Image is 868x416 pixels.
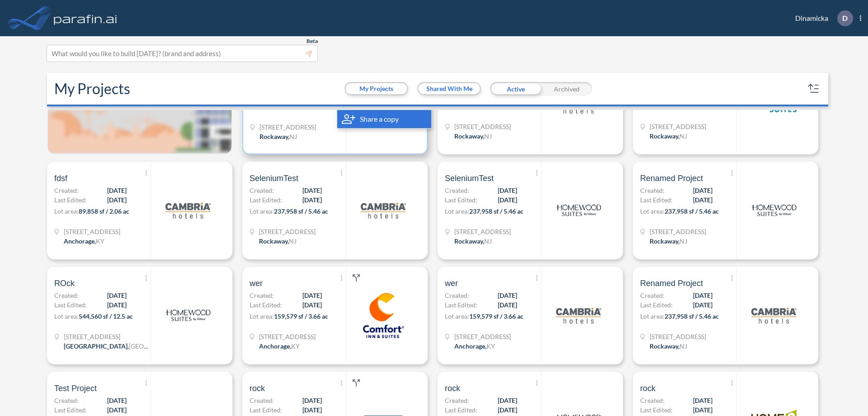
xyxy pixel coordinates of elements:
span: SeleniumTest [250,173,298,184]
span: [DATE] [693,396,712,405]
span: [DATE] [693,405,712,415]
div: Anchorage, KY [64,236,104,246]
span: KY [96,237,104,245]
span: [DATE] [107,405,127,415]
div: Rockaway, NJ [259,132,297,141]
span: Test Project [54,383,97,394]
span: 321 Mt Hope Ave [454,122,511,131]
span: Anchorage , [259,342,291,350]
span: NJ [679,237,687,245]
img: logo [556,188,601,233]
a: Renamed ProjectCreated:[DATE]Last Edited:[DATE]Lot area:237,958 sf / 5.46 ac[STREET_ADDRESS]Rocka... [629,267,825,364]
span: Created: [54,396,79,405]
div: Archived [541,82,592,96]
span: NJ [679,342,687,350]
span: Lot area: [54,207,79,215]
span: Lot area: [250,312,274,320]
span: Last Edited: [250,405,282,415]
span: Last Edited: [445,300,477,310]
span: Renamed Project [640,173,703,184]
span: Created: [54,291,79,300]
span: 321 Mt Hope Ave [650,227,706,236]
span: [DATE] [498,186,517,195]
span: [DATE] [693,291,712,300]
img: logo [52,9,119,27]
span: 237,958 sf / 5.46 ac [274,207,328,215]
div: Rockaway, NJ [650,131,687,141]
span: Lot area: [250,207,274,215]
span: [DATE] [302,291,322,300]
span: Last Edited: [640,300,673,310]
a: ROckCreated:[DATE]Last Edited:[DATE]Lot area:544,560 sf / 12.5 ac[STREET_ADDRESS][GEOGRAPHIC_DATA... [43,267,239,364]
span: NJ [679,132,687,140]
span: Last Edited: [445,195,477,205]
span: 237,958 sf / 5.46 ac [469,207,524,215]
span: Last Edited: [54,300,87,310]
span: [DATE] [107,291,127,300]
button: My Projects [346,83,407,94]
span: [DATE] [693,186,712,195]
img: logo [556,293,601,338]
span: [DATE] [107,300,127,310]
button: Shared With Me [419,83,480,94]
span: 321 Mt Hope Ave [259,122,316,132]
p: D [842,14,848,22]
img: logo [361,293,406,338]
span: 321 Mt Hope Ave [650,332,706,341]
span: NJ [484,132,492,140]
img: logo [361,188,406,233]
span: Created: [640,291,665,300]
span: [DATE] [302,396,322,405]
img: logo [165,188,211,233]
span: Lot area: [640,312,665,320]
span: Rockaway , [259,133,289,140]
span: [DATE] [107,186,127,195]
a: werCreated:[DATE]Last Edited:[DATE]Lot area:159,579 sf / 3.66 ac[STREET_ADDRESS]Anchorage,KYlogo [239,267,434,364]
span: Anchorage , [454,342,486,350]
span: KY [486,342,495,350]
div: Houston, TX [64,341,150,351]
span: Created: [640,396,665,405]
span: Last Edited: [640,405,673,415]
span: Rockaway , [454,237,484,245]
span: [DATE] [498,195,517,205]
span: fdsf [54,173,67,184]
div: Rockaway, NJ [454,131,492,141]
span: 237,958 sf / 5.46 ac [665,207,719,215]
span: Anchorage , [64,237,96,245]
span: 159,579 sf / 3.66 ac [469,312,524,320]
img: logo [165,293,211,338]
span: [DATE] [107,195,127,205]
span: NJ [289,237,297,245]
span: [GEOGRAPHIC_DATA] , [64,342,129,350]
span: 1899 Evergreen Rd [64,227,120,236]
span: 321 Mt Hope Ave [454,227,511,236]
span: Created: [445,186,469,195]
span: rock [445,383,460,394]
span: Beta [307,38,318,45]
span: Rockaway , [454,132,484,140]
span: Last Edited: [54,405,87,415]
span: [GEOGRAPHIC_DATA] [129,342,193,350]
div: Active [490,82,541,96]
span: Lot area: [640,207,665,215]
span: 237,958 sf / 5.46 ac [665,312,719,320]
span: Rockaway , [259,237,289,245]
span: Last Edited: [640,195,673,205]
span: [DATE] [302,186,322,195]
button: sort [807,81,821,96]
span: Renamed Project [640,278,703,289]
span: [DATE] [302,405,322,415]
img: logo [751,188,797,233]
span: NJ [484,237,492,245]
span: 321 Mt Hope Ave [650,122,706,131]
span: [DATE] [498,300,517,310]
span: [DATE] [107,396,127,405]
div: Rockaway, NJ [259,236,297,246]
span: 159,579 sf / 3.66 ac [274,312,328,320]
span: 13835 Beaumont Hwy [64,332,150,341]
span: 89,858 sf / 2.06 ac [79,207,129,215]
span: Last Edited: [54,195,87,205]
a: fdsfCreated:[DATE]Last Edited:[DATE]Lot area:89,858 sf / 2.06 ac[STREET_ADDRESS]Anchorage,KYlogo [43,162,239,259]
span: NJ [289,133,297,140]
